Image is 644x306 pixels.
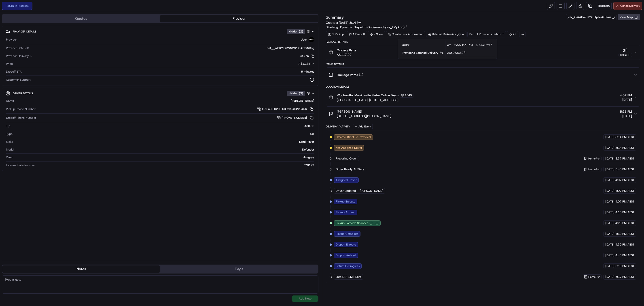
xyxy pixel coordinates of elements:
button: Pickup Barcode Scanned [336,221,373,225]
span: 4:16 PM AEST [615,210,634,214]
span: Provider [6,38,17,42]
span: 5:25 PM [620,109,632,114]
button: Woolworths Marrickville Metro Online Team1649[GEOGRAPHIC_DATA], [STREET_ADDRESS]4:07 PM[DATE] [326,90,640,105]
div: 1 Dropoff [347,31,367,37]
div: A$0.00 [12,124,314,128]
button: Quotes [2,15,160,22]
span: 1649 [405,93,412,97]
button: Hidden (2) [287,29,311,34]
span: [DATE] [605,178,614,182]
button: Provider DetailsHidden (2) [6,28,315,35]
span: 4:07 PM AEST [615,189,634,193]
span: [DATE] [620,97,632,102]
span: [DATE] [605,253,614,257]
div: [PERSON_NAME] [16,99,314,103]
div: 5 minutes [23,70,314,74]
span: A$11.88 [299,62,310,66]
span: Make [6,140,13,144]
span: Provider Batch ID [6,46,29,50]
button: View Map [618,14,640,20]
span: Customer Support [6,78,31,82]
button: +61 480 020 263 ext. 40228456 [257,107,314,112]
div: Land Rover [15,140,314,144]
span: [DATE] [605,232,614,236]
span: Dropoff Enroute [336,243,356,247]
span: ord_XVAAHoZJTYkHTpFesQTiw4 [447,43,490,47]
div: Items Details [326,62,640,66]
span: [DATE] [605,146,614,150]
span: Name [6,99,14,103]
span: A$117.97 [337,52,356,57]
span: Not Assigned Driver [336,146,362,150]
span: Hidden ( 5 ) [289,91,303,95]
span: Color [6,155,13,159]
td: Provider's Batched Delivery # 1 [400,49,445,57]
div: dimgray [15,155,314,159]
button: Grocery BagsA$117.97Pickup [326,45,640,60]
span: Created (Sent To Provider) [336,135,371,139]
span: Package Items ( 1 ) [337,73,363,77]
div: Related Deliveries (2) [426,31,466,37]
span: 4:07 PM AEST [615,178,634,182]
a: Powered byPylon [32,76,54,80]
span: [PHONE_NUMBER] [282,116,307,120]
span: Type [6,132,13,136]
a: 📗Knowledge Base [3,63,36,71]
button: CancelDelivery [613,2,642,10]
span: Dropoff Phone Number [6,116,36,120]
span: Grocery Bags [337,48,356,52]
span: bat__wDKYIGzWNW2uG45xsNDsg [267,46,314,50]
span: [DATE] [605,243,614,247]
span: Pickup Enroute [336,200,355,204]
div: Package Details [326,40,640,44]
span: HomeRun [588,168,600,171]
span: 4:46 PM AEST [615,253,634,257]
span: Provider Delivery ID [6,54,32,58]
span: 3:48 PM AEST [615,167,634,171]
span: Dropoff ETA [6,70,22,74]
span: 5:17 PM AEST [615,275,634,279]
span: [DATE] [620,114,632,118]
button: Driver DetailsHidden (5) [6,90,315,97]
div: 💻 [38,66,41,69]
button: A$11.88 [275,62,314,66]
span: 4:07 PM AEST [615,200,634,204]
div: 2.9 km [368,31,385,37]
div: XP [507,31,518,37]
div: 1 Pickup [326,31,346,37]
span: 3:37 PM AEST [615,157,634,161]
button: Flags [160,265,318,273]
button: Package Items (1) [326,68,640,82]
span: [DATE] [605,200,614,204]
span: Pylon [44,76,54,80]
span: Woolworths Marrickville Metro Online Team [337,93,399,97]
span: Dropoff Arrived [336,253,356,257]
a: [PHONE_NUMBER] [277,115,314,120]
a: ord_XVAAHoZJTYkHTpFesQTiw4 [447,43,493,47]
a: 💻API Documentation [36,63,74,71]
div: We're available if you need us! [15,47,57,51]
span: Price [6,62,13,66]
span: API Documentation [42,65,72,70]
div: Start new chat [15,43,73,47]
div: Pickup [619,53,632,57]
span: Cancel Delivery [620,4,640,8]
span: [PERSON_NAME] [337,109,362,114]
span: 4:23 PM AEST [615,221,634,225]
button: Notes [2,265,160,273]
a: 265263680 [447,51,466,55]
span: Knowledge Base [9,65,34,70]
span: [PERSON_NAME] [360,189,383,193]
span: Created: [326,20,361,25]
span: [DATE] [605,157,614,161]
span: [GEOGRAPHIC_DATA], [STREET_ADDRESS] [337,98,413,102]
span: 5:12 PM AEST [615,264,634,268]
span: [DATE] [605,264,614,268]
button: job_XVAAHoZJTYkHTpFesQTiw4 [568,15,615,19]
span: HomeRun [588,275,600,279]
span: Preparing Order [336,157,357,161]
span: Dynamic Dispatch Ondemand (dss_LMpk6P) [340,25,405,29]
span: [DATE] [605,210,614,214]
span: 3:14 PM AEST [615,135,634,139]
